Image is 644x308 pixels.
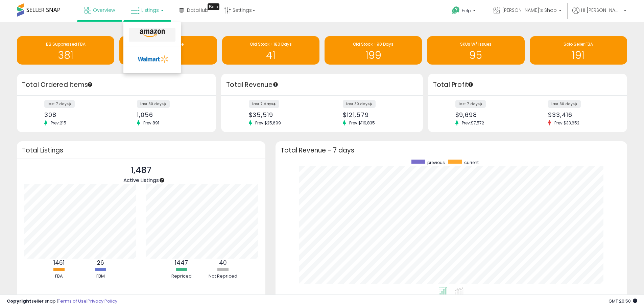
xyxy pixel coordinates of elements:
label: last 30 days [343,100,376,108]
span: Old Stock +90 Days [353,41,393,47]
h3: Total Profit [433,80,622,90]
span: Active Listings [123,176,159,184]
b: 40 [219,259,227,267]
span: Overview [93,7,115,14]
b: 26 [97,259,104,267]
a: Privacy Policy [88,298,117,304]
span: Prev: $33,652 [551,120,583,126]
div: Not Repriced [203,273,243,280]
a: Old Stock +90 Days 199 [325,36,422,65]
div: Tooltip anchor [272,81,279,88]
a: Help [447,1,482,22]
label: last 7 days [44,100,75,108]
label: last 7 days [249,100,279,108]
label: last 30 days [137,100,170,108]
div: FBM [80,273,121,280]
span: Help [462,8,471,14]
div: 308 [44,111,112,118]
p: 1,487 [123,164,159,177]
b: 1461 [53,259,65,267]
span: Prev: $25,699 [252,120,284,126]
span: [PERSON_NAME]'s Shop [502,7,557,14]
span: Prev: $119,835 [346,120,378,126]
label: last 30 days [548,100,581,108]
a: Hi [PERSON_NAME] [572,7,626,22]
span: Hi [PERSON_NAME] [581,7,622,14]
h1: 199 [328,50,419,61]
h1: 191 [533,50,624,61]
span: BB Suppressed FBA [46,41,86,47]
span: previous [427,160,445,165]
span: 2025-10-12 20:50 GMT [609,298,637,304]
h3: Total Revenue - 7 days [281,148,622,153]
label: last 7 days [455,100,486,108]
span: Prev: $7,572 [458,120,487,126]
span: Solo Seller FBA [564,41,593,47]
h1: 41 [225,50,316,61]
a: FBA At MIN Price 137 [119,36,217,65]
span: current [464,160,479,165]
div: Repriced [161,273,202,280]
b: 1447 [175,259,188,267]
h1: 381 [20,50,111,61]
div: Tooltip anchor [468,81,474,88]
h1: 95 [430,50,521,61]
div: 1,056 [137,111,204,118]
div: Tooltip anchor [159,177,165,183]
strong: Copyright [7,298,31,304]
h3: Total Ordered Items [22,80,211,90]
div: Tooltip anchor [208,3,219,10]
a: Old Stock +180 Days 41 [222,36,319,65]
h3: Total Listings [22,148,260,153]
div: $9,698 [455,111,523,118]
h3: Total Revenue [226,80,418,90]
span: Prev: 215 [47,120,70,126]
span: Old Stock +180 Days [250,41,292,47]
h1: 137 [123,50,213,61]
span: Prev: 891 [140,120,163,126]
div: seller snap | | [7,298,117,305]
i: Get Help [452,6,460,15]
span: DataHub [187,7,208,14]
span: SKUs W/ Issues [460,41,492,47]
div: $121,579 [343,111,411,118]
a: Solo Seller FBA 191 [530,36,627,65]
div: FBA [39,273,79,280]
div: $33,416 [548,111,615,118]
a: SKUs W/ Issues 95 [427,36,524,65]
div: Tooltip anchor [87,81,93,88]
a: Terms of Use [58,298,87,304]
a: BB Suppressed FBA 381 [17,36,114,65]
span: Listings [141,7,159,14]
div: $35,519 [249,111,317,118]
